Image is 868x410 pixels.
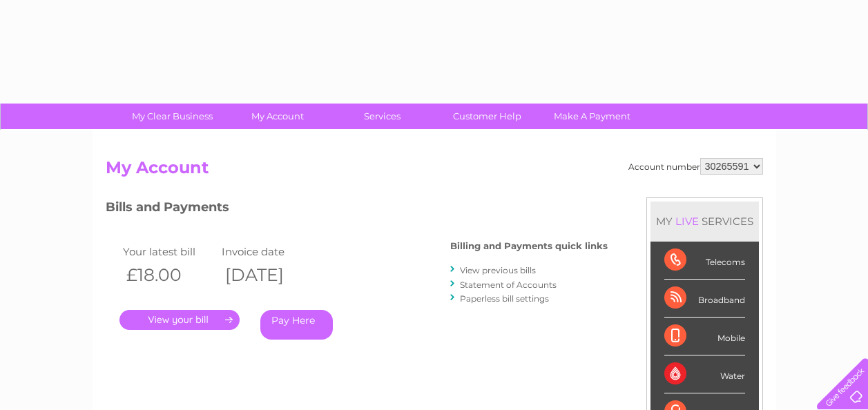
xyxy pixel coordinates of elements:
h3: Bills and Payments [106,197,608,222]
a: My Account [220,104,334,129]
div: Account number [628,158,763,175]
a: Services [325,104,439,129]
a: Customer Help [430,104,544,129]
div: Telecoms [664,242,745,280]
div: Mobile [664,318,745,355]
h4: Billing and Payments quick links [450,241,608,251]
a: Paperless bill settings [460,293,549,304]
div: Water [664,355,745,393]
a: . [119,310,240,330]
th: £18.00 [119,261,219,289]
a: My Clear Business [115,104,229,129]
h2: My Account [106,158,763,184]
a: Make A Payment [535,104,649,129]
div: LIVE [673,215,702,228]
div: Broadband [664,280,745,318]
td: Invoice date [218,242,318,261]
td: Your latest bill [119,242,219,261]
div: MY SERVICES [650,202,759,241]
a: View previous bills [460,265,536,275]
th: [DATE] [218,261,318,289]
a: Statement of Accounts [460,280,557,290]
a: Pay Here [260,310,333,340]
